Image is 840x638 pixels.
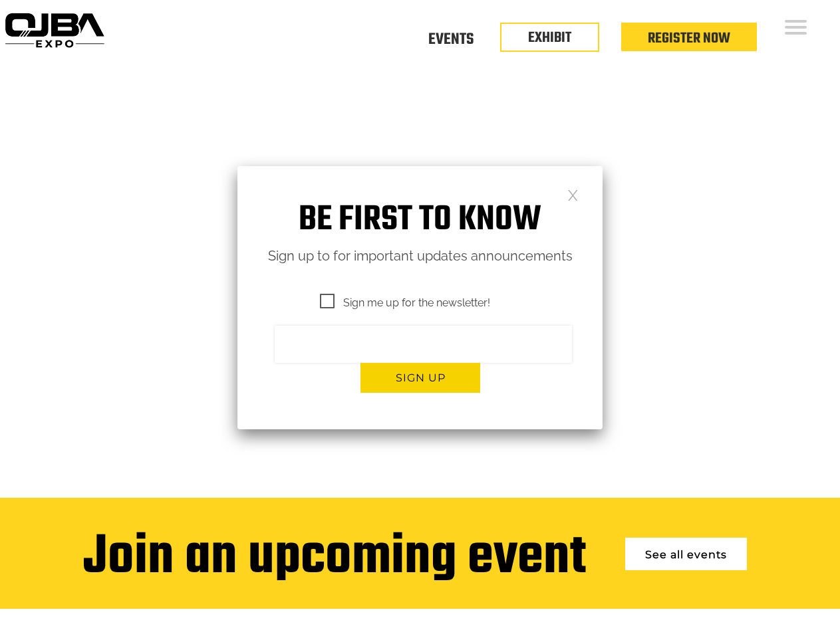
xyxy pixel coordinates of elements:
[648,27,730,50] a: Register Now
[360,363,480,393] button: Sign up
[320,294,490,311] span: Sign me up for the newsletter!
[528,27,571,49] a: EXHIBIT
[625,538,747,570] a: See all events
[237,245,603,268] p: Sign up to for important updates announcements
[83,528,586,589] div: Join an upcoming event
[237,199,603,241] h1: Be first to know
[567,189,579,200] a: Close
